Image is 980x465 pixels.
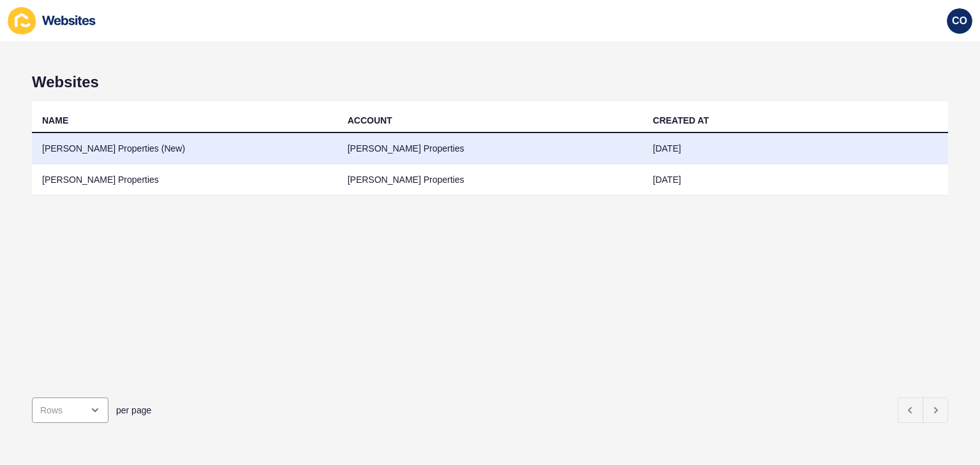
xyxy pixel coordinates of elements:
[32,164,338,196] td: [PERSON_NAME] Properties
[348,114,392,127] div: ACCOUNT
[42,114,68,127] div: NAME
[338,133,643,164] td: [PERSON_NAME] Properties
[32,73,948,91] h1: Websites
[116,404,151,417] span: per page
[32,397,108,423] div: open menu
[653,114,709,127] div: CREATED AT
[952,15,967,27] span: CO
[338,164,643,196] td: [PERSON_NAME] Properties
[642,164,948,196] td: [DATE]
[642,133,948,164] td: [DATE]
[32,133,338,164] td: [PERSON_NAME] Properties (New)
